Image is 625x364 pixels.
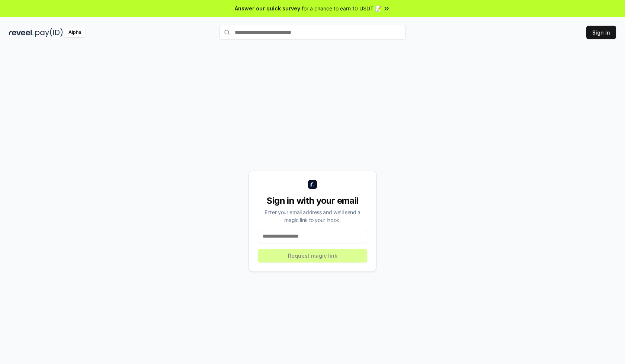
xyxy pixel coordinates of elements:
[258,208,367,224] div: Enter your email address and we’ll send a magic link to your inbox.
[35,28,63,37] img: pay_id
[258,195,367,207] div: Sign in with your email
[64,28,85,37] div: Alpha
[235,4,300,12] span: Answer our quick survey
[9,28,34,37] img: reveel_dark
[586,26,616,39] button: Sign In
[302,4,381,12] span: for a chance to earn 10 USDT 📝
[308,180,317,189] img: logo_small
